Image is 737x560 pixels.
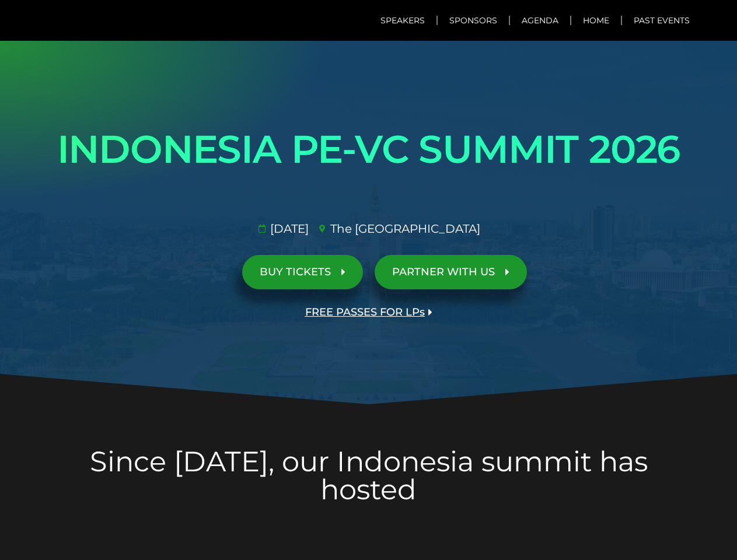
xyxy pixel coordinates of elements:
a: PARTNER WITH US [375,255,527,289]
a: Sponsors [438,7,509,34]
a: Agenda [510,7,570,34]
a: BUY TICKETS [242,255,363,289]
a: FREE PASSES FOR LPs [288,295,450,330]
a: Past Events [622,7,701,34]
span: BUY TICKETS [260,267,331,278]
span: FREE PASSES FOR LPs [305,307,425,318]
a: Speakers [369,7,436,34]
h2: Since [DATE], our Indonesia summit has hosted [42,447,696,503]
h1: INDONESIA PE-VC SUMMIT 2026 [42,117,696,182]
span: The [GEOGRAPHIC_DATA]​ [327,220,480,237]
a: Home [571,7,621,34]
span: PARTNER WITH US [392,267,495,278]
span: [DATE]​ [267,220,309,237]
